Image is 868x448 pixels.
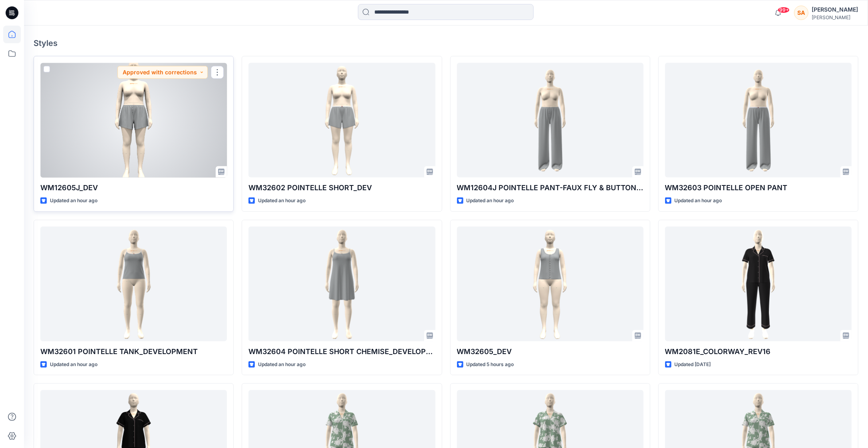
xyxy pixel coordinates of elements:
[40,182,227,193] p: WM12605J_DEV
[675,197,722,205] p: Updated an hour ago
[812,5,858,14] div: [PERSON_NAME]
[248,346,435,357] p: WM32604 POINTELLE SHORT CHEMISE_DEVELOPMENT
[665,346,852,357] p: WM2081E_COLORWAY_REV16
[40,227,227,341] a: WM32601 POINTELLE TANK_DEVELOPMENT
[34,38,858,48] h4: Styles
[457,182,644,193] p: WM12604J POINTELLE PANT-FAUX FLY & BUTTONS + PICOT
[665,182,852,193] p: WM32603 POINTELLE OPEN PANT
[258,197,306,205] p: Updated an hour ago
[40,346,227,357] p: WM32601 POINTELLE TANK_DEVELOPMENT
[457,227,644,341] a: WM32605_DEV
[258,360,306,369] p: Updated an hour ago
[794,6,808,20] div: SA
[778,7,790,13] span: 99+
[50,360,97,369] p: Updated an hour ago
[248,182,435,193] p: WM32602 POINTELLE SHORT_DEV
[457,346,644,357] p: WM32605_DEV
[665,227,852,341] a: WM2081E_COLORWAY_REV16
[675,360,711,369] p: Updated [DATE]
[665,63,852,177] a: WM32603 POINTELLE OPEN PANT
[467,197,514,205] p: Updated an hour ago
[248,63,435,177] a: WM32602 POINTELLE SHORT_DEV
[457,63,644,177] a: WM12604J POINTELLE PANT-FAUX FLY & BUTTONS + PICOT
[40,63,227,177] a: WM12605J_DEV
[812,14,858,20] div: [PERSON_NAME]
[50,197,97,205] p: Updated an hour ago
[467,360,514,369] p: Updated 5 hours ago
[248,227,435,341] a: WM32604 POINTELLE SHORT CHEMISE_DEVELOPMENT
